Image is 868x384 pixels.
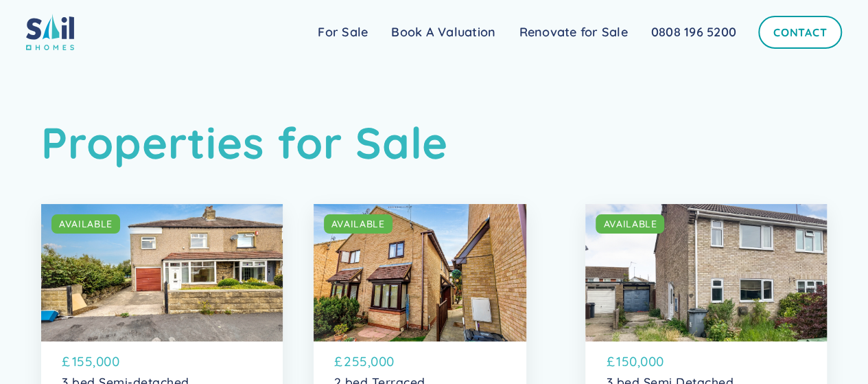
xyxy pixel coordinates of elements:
[334,352,343,371] p: £
[758,16,842,49] a: Contact
[379,19,507,46] a: Book A Valuation
[603,217,657,231] div: AVAILABLE
[306,19,379,46] a: For Sale
[26,14,74,50] img: sail home logo colored
[344,352,395,371] p: 255,000
[606,352,615,371] p: £
[640,19,748,46] a: 0808 196 5200
[59,217,113,231] div: AVAILABLE
[616,352,664,371] p: 150,000
[507,19,639,46] a: Renovate for Sale
[41,117,827,169] h1: Properties for Sale
[72,352,120,371] p: 155,000
[62,352,71,371] p: £
[331,217,385,231] div: AVAILABLE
